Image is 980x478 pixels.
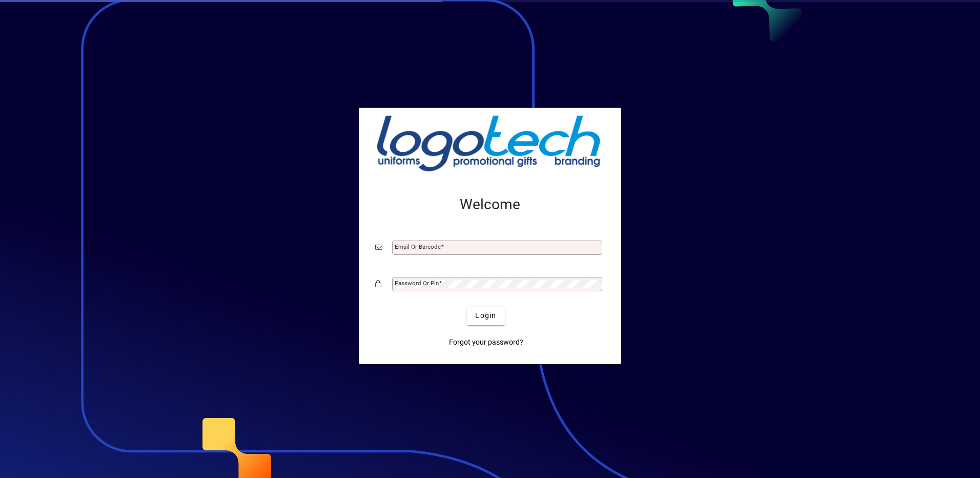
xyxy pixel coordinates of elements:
[467,307,504,325] button: Login
[375,196,605,213] h2: Welcome
[475,310,496,321] span: Login
[395,243,441,250] mat-label: Email or Barcode
[395,280,439,287] mat-label: Password or Pin
[445,333,527,352] a: Forgot your password?
[449,337,523,348] span: Forgot your password?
